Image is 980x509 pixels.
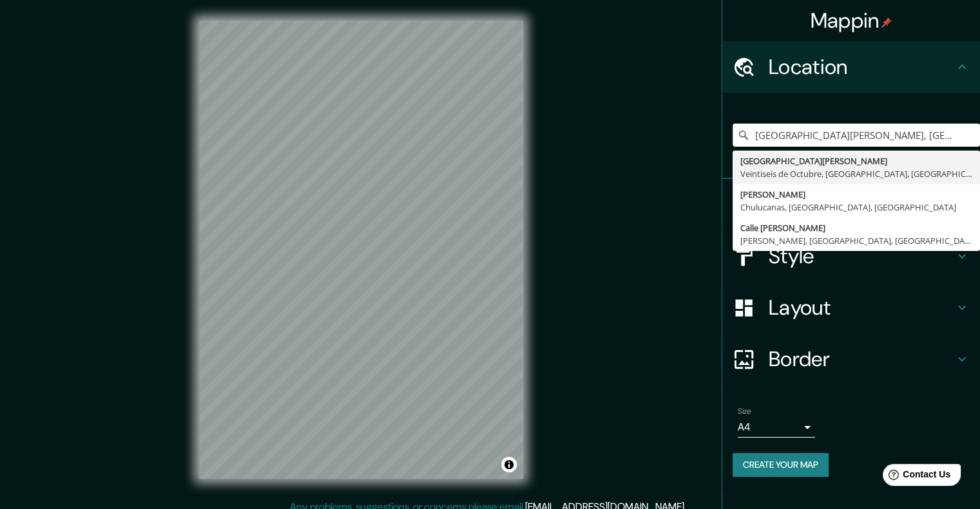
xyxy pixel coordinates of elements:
[722,333,980,385] div: Border
[740,234,972,247] div: [PERSON_NAME], [GEOGRAPHIC_DATA], [GEOGRAPHIC_DATA]
[501,457,517,472] button: Toggle attribution
[738,406,751,417] label: Size
[740,167,972,180] div: Veintiseis de Octubre, [GEOGRAPHIC_DATA], [GEOGRAPHIC_DATA]
[199,21,523,479] canvas: Map
[722,41,980,93] div: Location
[722,282,980,333] div: Layout
[769,243,954,269] h4: Style
[865,459,966,495] iframe: Help widget launcher
[769,346,954,372] h4: Border
[733,124,980,147] input: Pick your city or area
[733,453,829,477] button: Create your map
[811,8,892,33] h4: Mappin
[769,295,954,320] h4: Layout
[881,17,892,28] img: pin-icon.png
[740,154,972,167] div: [GEOGRAPHIC_DATA][PERSON_NAME]
[769,54,954,80] h4: Location
[740,221,972,234] div: Calle [PERSON_NAME]
[740,201,972,214] div: Chulucanas, [GEOGRAPHIC_DATA], [GEOGRAPHIC_DATA]
[738,417,815,438] div: A4
[740,188,972,201] div: [PERSON_NAME]
[722,230,980,282] div: Style
[722,179,980,230] div: Pins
